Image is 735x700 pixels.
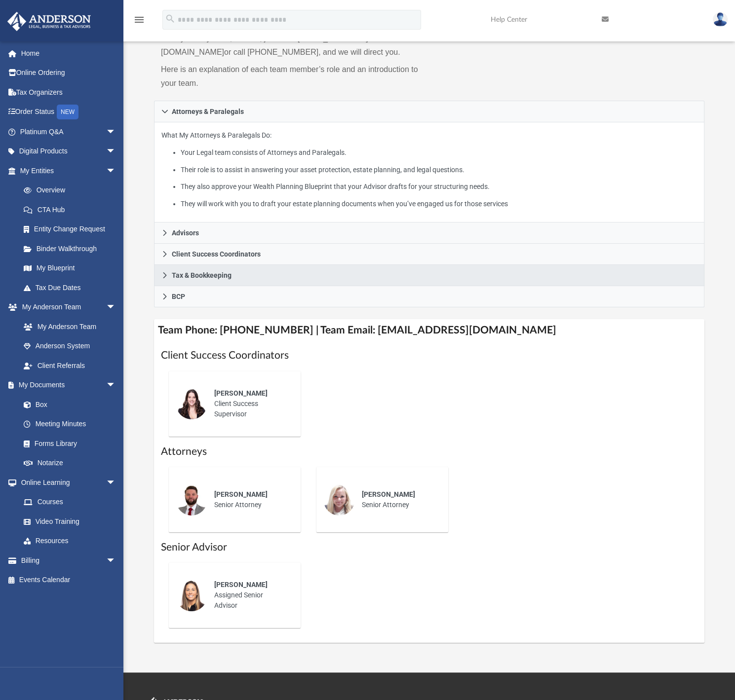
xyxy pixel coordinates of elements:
[133,19,145,26] a: menu
[7,297,126,317] a: My Anderson Teamarrow_drop_down
[14,434,121,453] a: Forms Library
[323,484,355,516] img: thumbnail
[362,490,415,498] span: [PERSON_NAME]
[7,570,131,590] a: Events Calendar
[7,161,131,181] a: My Entitiesarrow_drop_down
[172,272,232,279] span: Tax & Bookkeeping
[161,348,697,363] h1: Client Success Coordinators
[176,580,207,611] img: thumbnail
[176,484,207,516] img: thumbnail
[106,473,126,493] span: arrow_drop_down
[7,142,131,161] a: Digital Productsarrow_drop_down
[207,573,294,618] div: Assigned Senior Advisor
[154,222,704,244] a: Advisors
[14,336,126,356] a: Anderson System
[161,63,423,90] p: Here is an explanation of each team member’s role and an introduction to your team.
[7,375,126,395] a: My Documentsarrow_drop_down
[172,251,261,258] span: Client Success Coordinators
[106,161,126,181] span: arrow_drop_down
[154,319,704,341] h4: Team Phone: [PHONE_NUMBER] | Team Email: [EMAIL_ADDRESS][DOMAIN_NAME]
[161,129,697,210] p: What My Attorneys & Paralegals Do:
[106,122,126,142] span: arrow_drop_down
[713,12,728,27] img: User Pic
[7,473,126,492] a: Online Learningarrow_drop_down
[14,492,126,512] a: Courses
[7,102,131,122] a: Order StatusNEW
[106,142,126,162] span: arrow_drop_down
[176,388,207,419] img: thumbnail
[14,220,131,239] a: Entity Change Request
[355,482,441,517] div: Senior Attorney
[181,147,697,159] li: Your Legal team consists of Attorneys and Paralegals.
[161,444,697,459] h1: Attorneys
[172,108,244,115] span: Attorneys & Paralegals
[14,200,131,220] a: CTA Hub
[7,551,131,570] a: Billingarrow_drop_down
[14,278,131,297] a: Tax Due Dates
[154,122,704,222] div: Attorneys & Paralegals
[14,512,121,531] a: Video Training
[7,82,131,102] a: Tax Organizers
[14,414,126,434] a: Meeting Minutes
[154,244,704,265] a: Client Success Coordinators
[57,105,78,119] div: NEW
[14,356,126,375] a: Client Referrals
[14,258,126,278] a: My Blueprint
[106,297,126,318] span: arrow_drop_down
[14,395,121,414] a: Box
[106,375,126,396] span: arrow_drop_down
[161,540,697,554] h1: Senior Advisor
[172,293,185,300] span: BCP
[7,63,131,83] a: Online Ordering
[154,101,704,122] a: Attorneys & Paralegals
[133,14,145,26] i: menu
[7,122,131,142] a: Platinum Q&Aarrow_drop_down
[207,381,294,426] div: Client Success Supervisor
[214,490,268,498] span: [PERSON_NAME]
[14,531,126,551] a: Resources
[14,239,131,258] a: Binder Walkthrough
[14,453,126,473] a: Notarize
[14,317,121,336] a: My Anderson Team
[154,265,704,286] a: Tax & Bookkeeping
[165,13,176,24] i: search
[207,482,294,517] div: Senior Attorney
[4,12,94,31] img: Anderson Advisors Platinum Portal
[181,181,697,193] li: They also approve your Wealth Planning Blueprint that your Advisor drafts for your structuring ne...
[214,581,268,589] span: [PERSON_NAME]
[181,164,697,176] li: Their role is to assist in answering your asset protection, estate planning, and legal questions.
[214,389,268,397] span: [PERSON_NAME]
[181,198,697,210] li: They will work with you to draft your estate planning documents when you’ve engaged us for those ...
[14,181,131,200] a: Overview
[7,43,131,63] a: Home
[172,229,199,236] span: Advisors
[154,286,704,307] a: BCP
[106,551,126,571] span: arrow_drop_down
